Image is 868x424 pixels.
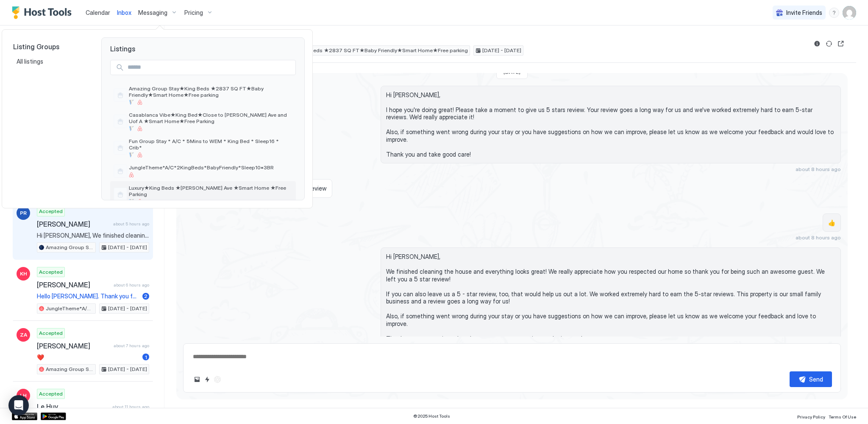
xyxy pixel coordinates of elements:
span: Luxury★King Beds ★[PERSON_NAME] Ave ★Smart Home ★Free Parking [129,185,292,197]
span: Listing Groups [13,42,88,51]
span: JungleTheme*A/C*2KingBeds*BabyFriendly*Sleep10*3BR [129,164,292,171]
span: Listings [102,38,304,53]
span: Casablanca Vibe★King Bed★Close to [PERSON_NAME] Ave and Uof A ★Smart Home★Free Parking [129,112,292,124]
input: Input Field [124,60,295,75]
span: All listings [17,58,45,65]
span: Amazing Group Stay★King Beds ★2837 SQ FT★Baby Friendly★Smart Home★Free parking [129,85,292,98]
span: Fun Group Stay * A/C * 5Mins to WEM * King Bed * Sleep16 * Crib* [129,138,292,151]
div: Open Intercom Messenger [8,395,29,416]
